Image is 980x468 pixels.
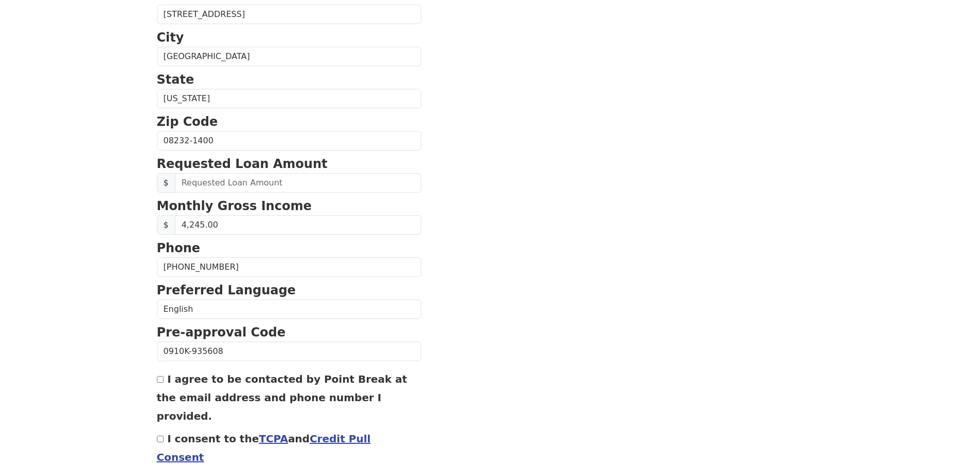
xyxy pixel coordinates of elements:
[157,433,371,463] label: I consent to the and
[157,30,184,45] strong: City
[157,72,194,87] strong: State
[157,325,286,340] strong: Pre-approval Code
[157,115,218,129] strong: Zip Code
[157,173,175,193] span: $
[175,173,421,193] input: Requested Loan Amount
[157,342,421,361] input: Pre-approval Code
[157,5,421,24] input: Street Address
[157,157,328,171] strong: Requested Loan Amount
[175,215,421,235] input: Monthly Gross Income
[157,283,296,297] strong: Preferred Language
[157,197,421,215] p: Monthly Gross Income
[157,47,421,66] input: City
[157,257,421,277] input: (___) ___-____
[157,131,421,151] input: Zip Code
[259,433,288,445] a: TCPA
[157,215,175,235] span: $
[157,241,201,255] strong: Phone
[157,373,407,422] label: I agree to be contacted by Point Break at the email address and phone number I provided.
